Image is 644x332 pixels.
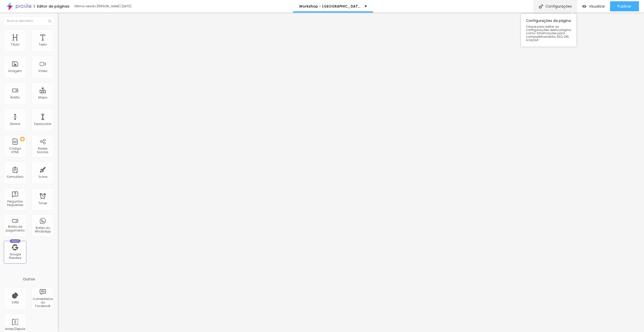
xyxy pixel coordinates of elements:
div: Botão do WhatsApp [33,226,53,234]
div: Timer [38,202,47,205]
img: view-1.svg [582,4,586,9]
div: CRM [12,301,19,304]
img: Icone [539,4,543,9]
div: Google Reviews [5,253,25,260]
button: Publicar [610,1,639,11]
span: Visualizar [589,4,605,8]
iframe: Editor [58,13,644,332]
input: Buscar elemento [4,16,54,25]
span: Publicar [618,4,631,8]
div: Código HTML [5,147,25,154]
div: Ícone [38,175,47,179]
p: Workshop - [GEOGRAPHIC_DATA] [299,5,361,8]
div: Antes/Depois [5,327,25,331]
div: Divisor [10,122,20,126]
div: Novo [10,239,21,243]
div: Título [11,43,19,46]
div: Imagem [8,69,22,73]
div: Botão [11,96,20,99]
div: Editor de páginas [34,5,69,8]
div: Texto [39,43,47,46]
div: Última versão [PERSON_NAME] [DATE] [74,5,132,8]
img: Icone [48,19,51,22]
div: Mapa [38,96,47,99]
div: Redes Sociais [33,147,53,154]
div: Espaçador [34,122,51,126]
div: Perguntas frequentes [5,200,25,207]
div: Botão de pagamento [5,225,25,232]
span: Clique para editar as configurações desta página como: Informações para compartilhamento, SEO, UR... [526,25,571,42]
button: Visualizar [577,1,610,11]
div: Configurações da página [521,14,576,47]
div: Vídeo [38,69,47,73]
div: Comentários do Facebook [33,297,53,308]
div: Formulário [7,175,23,179]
